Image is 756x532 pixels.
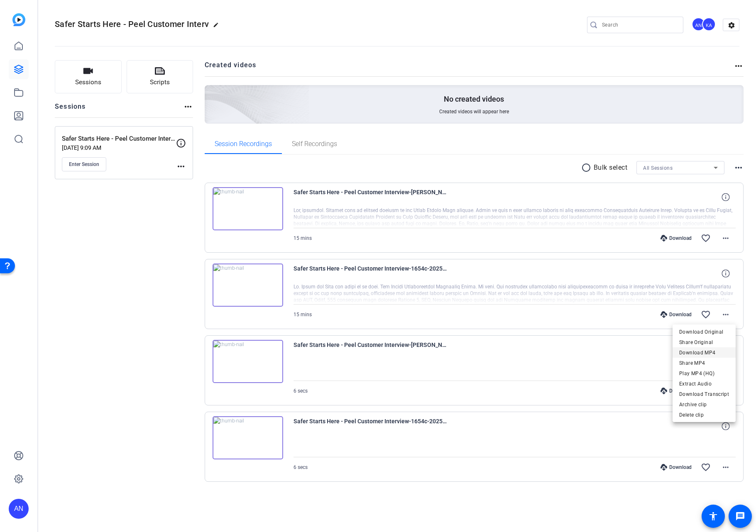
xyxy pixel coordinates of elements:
[679,389,729,399] span: Download Transcript
[679,410,729,420] span: Delete clip
[679,358,729,368] span: Share MP4
[679,368,729,378] span: Play MP4 (HQ)
[679,379,729,389] span: Extract Audio
[679,327,729,337] span: Download Original
[679,337,729,347] span: Share Original
[679,348,729,358] span: Download MP4
[679,400,729,410] span: Archive clip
